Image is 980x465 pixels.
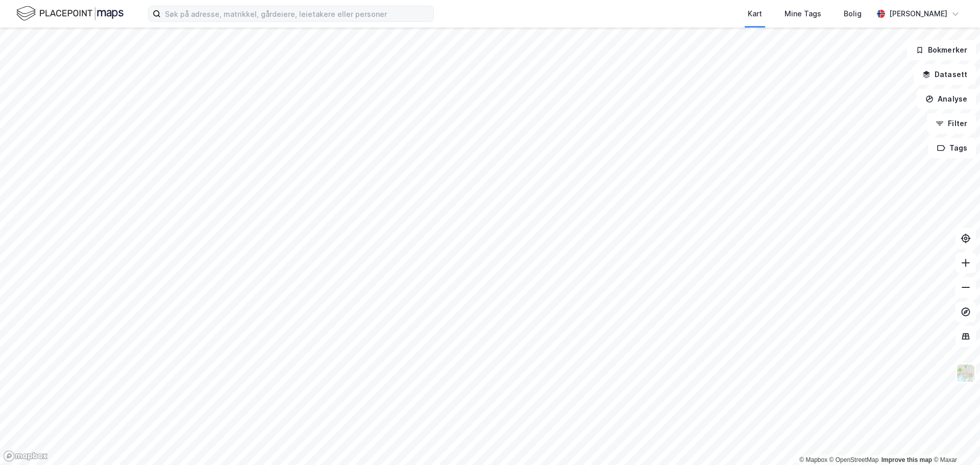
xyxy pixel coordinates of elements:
button: Filter [927,113,976,134]
a: Mapbox [799,456,827,463]
a: OpenStreetMap [829,456,879,463]
a: Improve this map [881,456,932,463]
a: Mapbox homepage [3,450,48,462]
iframe: Chat Widget [929,416,980,465]
div: Kart [748,8,762,20]
div: Bolig [844,8,862,20]
img: logo.f888ab2527a4732fd821a326f86c7f29.svg [16,5,124,22]
button: Datasett [914,64,976,85]
div: Mine Tags [785,8,821,20]
div: Kontrollprogram for chat [929,416,980,465]
img: Z [956,363,975,383]
button: Bokmerker [907,40,976,60]
button: Analyse [917,89,976,109]
input: Søk på adresse, matrikkel, gårdeiere, leietakere eller personer [161,6,433,21]
button: Tags [928,138,976,158]
div: [PERSON_NAME] [889,8,947,20]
